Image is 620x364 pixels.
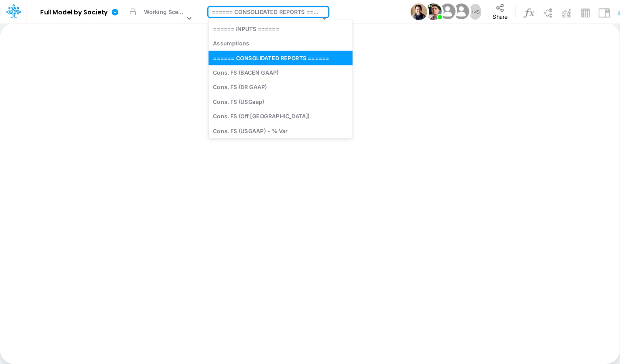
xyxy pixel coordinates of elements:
[452,2,471,21] img: User Image Icon
[485,1,515,23] button: Share
[493,13,507,20] span: Share
[471,9,480,15] span: + 45
[209,51,353,65] div: ====== CONSOLIDATED REPORTS ======
[209,94,353,109] div: Cons. FS (USGaap)
[209,36,353,51] div: Assumptions
[209,109,353,124] div: Cons. FS (Off [GEOGRAPHIC_DATA])
[438,2,457,21] img: User Image Icon
[40,9,108,17] b: Full Model by Society
[212,8,320,18] div: ====== CONSOLIDATED REPORTS ======
[209,65,353,79] div: Cons. FS (BACEN GAAP)
[209,124,353,138] div: Cons. FS (USGAAP) - % Var
[425,3,442,20] img: User Image Icon
[209,80,353,94] div: Cons. FS (BR GAAP)
[411,3,427,20] img: User Image Icon
[144,8,185,18] div: Working Scenario
[209,21,353,36] div: ====== INPUTS ======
